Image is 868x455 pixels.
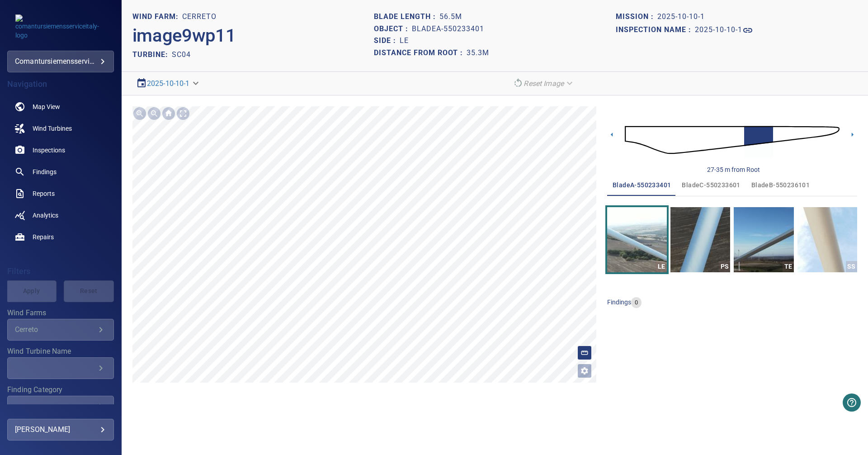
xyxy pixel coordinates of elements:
img: comantursiemensserviceitaly-logo [15,14,106,40]
div: [PERSON_NAME] [15,422,106,437]
h1: 2025-10-10-1 [695,26,742,34]
h2: image9wp11 [132,25,236,47]
div: Finding Category [7,396,114,417]
h2: TURBINE: [132,50,172,59]
h1: 2025-10-10-1 [657,13,705,21]
span: bladeA-550233401 [613,180,671,191]
img: Zoom out [147,106,161,121]
a: reports noActive [7,183,114,204]
button: Open image filters and tagging options [577,364,592,378]
label: Finding Category [7,386,114,393]
h1: Distance from root : [374,49,467,57]
div: 27-35 m from Root [707,165,760,174]
h1: Object : [374,25,412,33]
span: Findings [33,167,57,176]
h1: 35.3m [467,49,489,57]
span: Repairs [33,232,54,242]
span: bladeC-550233601 [682,180,740,191]
a: analytics noActive [7,204,114,226]
h1: 56.5m [439,13,462,21]
label: Wind Turbine Name [7,348,114,355]
h4: Navigation [7,80,114,89]
div: Reset Image [509,76,578,91]
span: Map View [33,102,60,111]
img: Zoom in [132,106,147,121]
div: LE [656,261,667,272]
h1: Side : [374,37,400,45]
a: 2025-10-10-1 [147,79,190,88]
span: Reports [33,189,55,198]
img: Go home [161,106,176,121]
div: 2025-10-10-1 [132,76,204,91]
div: TE [783,261,794,272]
label: Wind Farms [7,309,114,317]
a: SS [797,207,857,272]
em: Reset Image [524,79,564,88]
div: Wind Farms [7,319,114,341]
a: inspections noActive [7,139,114,161]
div: comantursiemensserviceitaly [15,54,106,69]
h1: Blade length : [374,13,439,21]
span: Wind Turbines [33,124,72,133]
h2: SC04 [172,50,191,59]
a: findings noActive [7,161,114,183]
div: PS [719,261,730,272]
span: Analytics [33,211,58,220]
a: map noActive [7,96,114,118]
h1: Mission : [616,13,657,21]
h1: bladeA-550233401 [412,25,484,33]
span: Inspections [33,146,65,155]
h4: Filters [7,267,114,276]
a: TE [734,207,793,272]
div: Wind Turbine Name [7,357,114,379]
div: Cerreto [15,325,95,334]
h1: Cerreto [182,13,217,21]
img: Toggle full page [176,106,190,121]
span: findings [607,299,631,306]
a: PS [670,207,730,272]
a: 2025-10-10-1 [695,25,753,36]
a: LE [607,207,667,272]
h1: LE [400,37,409,45]
div: comantursiemensserviceitaly [7,51,114,72]
span: 0 [631,299,642,307]
img: d [625,114,840,166]
span: bladeB-550236101 [751,180,810,191]
a: windturbines noActive [7,118,114,139]
div: SS [846,261,857,272]
h1: Inspection name : [616,26,695,34]
a: repairs noActive [7,226,114,248]
h1: WIND FARM: [132,13,182,21]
